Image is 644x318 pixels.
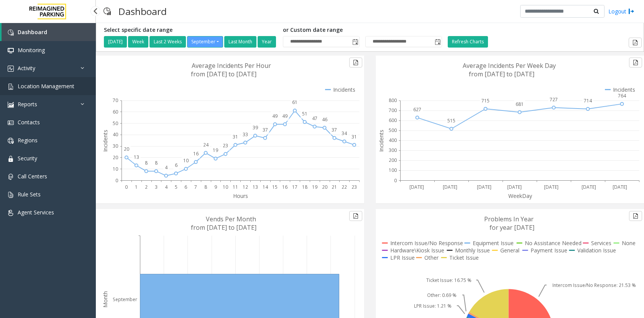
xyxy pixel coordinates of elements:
[103,2,111,21] img: pageIcon
[128,36,148,48] button: Week
[113,143,118,149] text: 30
[8,84,14,90] img: 'icon'
[507,184,522,190] text: [DATE]
[447,117,455,124] text: 515
[629,38,642,48] button: Export to pdf
[113,131,118,138] text: 40
[282,113,287,119] text: 49
[18,119,40,126] span: Contacts
[584,97,592,104] text: 714
[413,106,421,113] text: 627
[145,160,148,166] text: 8
[389,167,397,173] text: 100
[409,184,424,190] text: [DATE]
[194,184,197,190] text: 7
[508,192,532,199] text: WeekDay
[8,174,14,180] img: 'icon'
[322,184,327,190] text: 20
[233,133,238,140] text: 31
[8,210,14,216] img: 'icon'
[463,61,556,70] text: Average Incidents Per Week Day
[183,157,189,164] text: 10
[8,156,14,162] img: 'icon'
[8,138,14,144] img: 'icon'
[113,154,118,161] text: 20
[206,215,256,223] text: Vends Per Month
[18,64,35,72] span: Activity
[481,97,490,104] text: 715
[349,211,362,221] button: Export to pdf
[193,150,199,157] text: 16
[516,101,524,107] text: 681
[184,184,187,190] text: 6
[191,70,256,78] text: from [DATE] to [DATE]
[342,130,347,137] text: 34
[134,154,139,160] text: 13
[342,184,347,190] text: 22
[544,184,559,190] text: [DATE]
[102,130,109,152] text: Incidents
[113,97,118,104] text: 70
[113,120,118,127] text: 50
[477,184,491,190] text: [DATE]
[8,30,14,36] img: 'icon'
[18,28,47,36] span: Dashboard
[149,36,186,48] button: Last 2 Weeks
[214,184,217,190] text: 9
[165,164,168,171] text: 4
[389,147,397,153] text: 300
[302,184,307,190] text: 18
[389,157,397,163] text: 200
[18,173,47,180] span: Call Centers
[2,23,96,41] a: Dashboard
[113,296,137,303] text: September
[582,184,596,190] text: [DATE]
[443,184,457,190] text: [DATE]
[352,184,357,190] text: 23
[378,130,385,152] text: Incidents
[302,110,307,117] text: 51
[8,192,14,198] img: 'icon'
[389,127,397,133] text: 500
[224,36,256,48] button: Last Month
[618,92,626,99] text: 764
[175,184,177,190] text: 5
[351,36,359,47] span: Toggle popup
[389,137,397,143] text: 400
[18,137,38,144] span: Regions
[175,162,177,168] text: 6
[628,7,634,15] img: logout
[124,146,129,152] text: 20
[448,36,488,48] button: Refresh Charts
[8,66,14,72] img: 'icon'
[389,117,397,124] text: 600
[213,147,218,153] text: 19
[18,209,54,216] span: Agent Services
[187,36,223,48] button: September
[629,58,642,68] button: Export to pdf
[292,184,297,190] text: 17
[608,7,634,15] a: Logout
[223,184,228,190] text: 10
[414,303,452,309] text: LPR Issue: 1.21 %
[18,155,37,162] span: Security
[191,223,256,232] text: from [DATE] to [DATE]
[155,160,158,166] text: 8
[243,184,248,190] text: 12
[312,115,317,122] text: 47
[165,184,168,190] text: 4
[18,82,74,90] span: Location Management
[204,184,207,190] text: 8
[115,177,118,184] text: 0
[113,109,118,115] text: 60
[155,184,158,190] text: 3
[18,191,41,198] span: Rule Sets
[272,184,278,190] text: 15
[233,192,248,199] text: Hours
[8,48,14,54] img: 'icon'
[426,277,472,283] text: Ticket Issue: 16.75 %
[223,142,228,149] text: 23
[18,46,45,54] span: Monitoring
[352,133,357,140] text: 31
[104,27,277,33] h5: Select specific date range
